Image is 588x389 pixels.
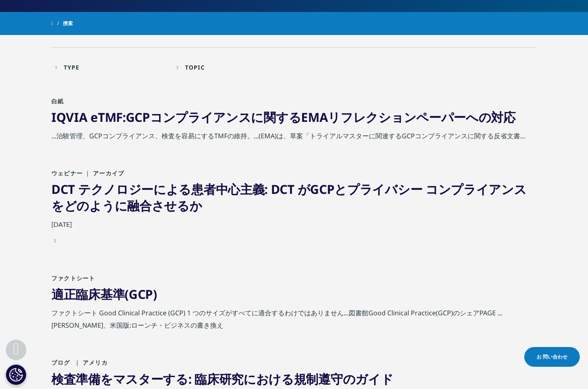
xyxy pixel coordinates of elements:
[126,109,150,126] span: GCP
[51,274,95,282] span: ファクトシート
[185,63,205,71] div: Topic facet.
[51,370,393,387] a: 検査準備をマスターする: 臨床研究における規制遵守のガイド
[72,359,108,366] span: アメリカ
[51,286,157,303] a: 適正臨床基準(GCP)
[51,97,64,105] span: 白紙
[64,63,80,71] div: Type facet.
[51,359,70,366] span: ブログ
[537,353,567,361] span: お 問い合わせ
[51,181,527,214] a: DCT テクノロジーによる患者中心主義: DCT がGCPとプライバシー コンプライアンスをどのように融合させるか
[51,109,516,126] a: IQVIA eTMF:GCPコンプライアンスに関するEMAリフレクションペーパーへの対応
[51,218,537,235] div: [DATE]
[129,286,153,303] span: GCP
[310,181,334,198] span: GCP
[524,347,580,367] a: お 問い合わせ
[51,130,537,146] div: ...治験管理、GCPコンプライアンス、検査を容易にするTMFの維持。...(EMA)は、草案「トライアルマスターに関連するGCPコンプライアンスに関する反省文書...
[83,169,124,177] span: アーカイブ
[63,16,73,31] span: 捜索
[51,169,83,177] span: ウェビナー
[6,364,26,385] button: Cookie設定
[51,307,537,335] div: ファクトシート Good Clinical Practice (GCP) 1 つのサイズがすべてに適合するわけではありません...図書館Good Clinical Practice(GCP)のシ...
